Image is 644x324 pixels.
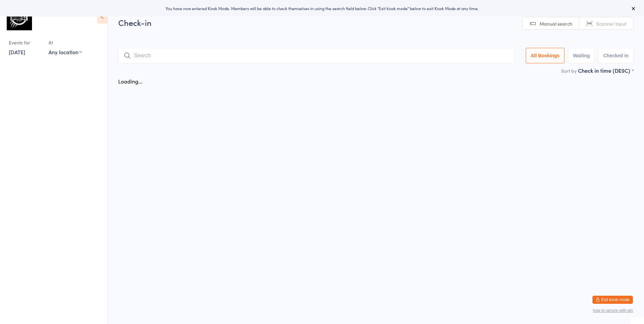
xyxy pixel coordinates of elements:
button: how to secure with pin [593,308,633,313]
button: Waiting [568,48,595,63]
div: Check in time (DESC) [578,67,634,74]
label: Sort by [561,67,577,74]
input: Search [118,48,515,63]
button: Checked in [598,48,634,63]
span: Scanner input [596,20,626,27]
a: [DATE] [9,48,25,56]
h2: Check-in [118,17,634,28]
span: Manual search [540,20,572,27]
button: Exit kiosk mode [592,296,633,304]
button: All Bookings [526,48,565,63]
div: At [49,37,82,48]
img: The Ironfist Gym [7,5,32,30]
div: Any location [49,48,82,56]
div: Loading... [118,77,142,85]
div: You have now entered Kiosk Mode. Members will be able to check themselves in using the search fie... [11,5,633,11]
div: Events for [9,37,42,48]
